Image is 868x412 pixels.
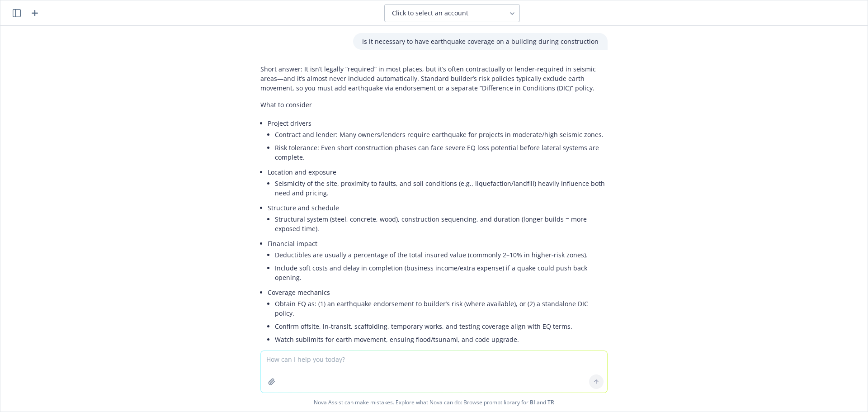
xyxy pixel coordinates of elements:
li: Financial impact [268,237,608,286]
span: Nova Assist can make mistakes. Explore what Nova can do: Browse prompt library for and [4,393,864,412]
span: Click to select an account [392,9,468,18]
li: Contract and lender: Many owners/lenders require earthquake for projects in moderate/high seismic... [275,128,608,141]
a: TR [547,398,554,406]
li: Structure and schedule [268,201,608,237]
li: Risk tolerance: Even short construction phases can face severe EQ loss potential before lateral s... [275,141,608,164]
p: Short answer: It isn’t legally “required” in most places, but it’s often contractually or lender‑... [260,64,608,93]
li: Structural system (steel, concrete, wood), construction sequencing, and duration (longer builds =... [275,213,608,235]
li: Coverage mechanics [268,286,608,348]
li: Project drivers [268,117,608,166]
li: Obtain EQ as: (1) an earthquake endorsement to builder’s risk (where available), or (2) a standal... [275,297,608,320]
button: Click to select an account [384,4,520,22]
p: What to consider [260,100,608,109]
a: BI [530,398,535,406]
li: Include soft costs and delay in completion (business income/extra expense) if a quake could push ... [275,261,608,284]
li: Watch sublimits for earth movement, ensuing flood/tsunami, and code upgrade. [275,333,608,346]
li: Confirm offsite, in‑transit, scaffolding, temporary works, and testing coverage align with EQ terms. [275,320,608,333]
li: Seismicity of the site, proximity to faults, and soil conditions (e.g., liquefaction/landfill) he... [275,177,608,199]
li: Underwriting info you’ll need [268,348,608,384]
li: Deductibles are usually a percentage of the total insured value (commonly 2–10% in higher‑risk zo... [275,248,608,261]
li: Location and exposure [268,166,608,201]
p: Is it necessary to have earthquake coverage on a building during construction [362,37,599,46]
